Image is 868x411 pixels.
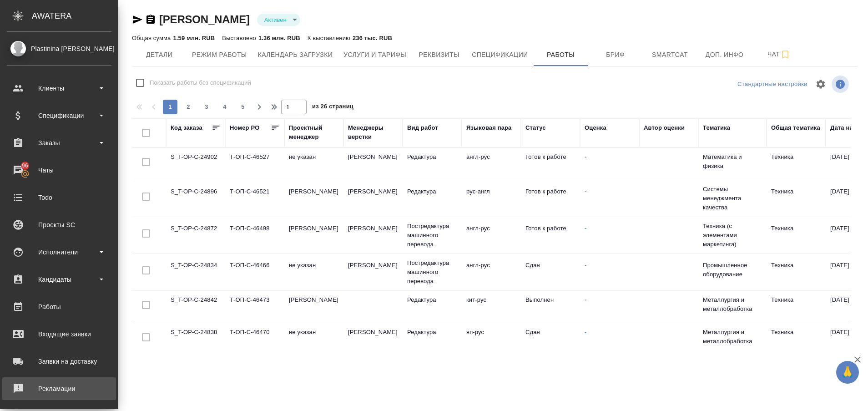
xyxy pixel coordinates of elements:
[7,218,111,232] div: Проекты SC
[462,323,521,355] td: яп-рус
[585,225,586,232] a: -
[137,49,181,61] span: Детали
[767,183,826,214] td: Техника
[353,35,392,41] p: 236 тыс. RUB
[771,123,820,132] div: Общая тематика
[159,13,250,25] a: [PERSON_NAME]
[343,219,403,251] td: [PERSON_NAME]
[703,261,762,279] p: Промышленное оборудование
[166,323,225,355] td: S_T-OP-C-24838
[7,163,111,177] div: Чаты
[150,78,251,87] span: Показать работы без спецификаций
[767,219,826,251] td: Техника
[225,256,284,288] td: Т-ОП-С-46466
[222,35,258,41] p: Выставлено
[262,16,289,24] button: Активен
[521,219,580,251] td: Готов к работе
[289,123,339,142] div: Проектный менеджер
[199,100,214,114] button: 3
[703,123,730,132] div: Тематика
[521,256,580,288] td: Сдан
[585,296,586,303] a: -
[830,123,867,132] div: Дата начала
[236,100,250,114] button: 5
[225,323,284,355] td: Т-ОП-С-46470
[462,219,521,251] td: англ-рус
[703,328,762,346] p: Металлургия и металлобработка
[132,35,173,41] p: Общая сумма
[7,109,111,122] div: Спецификации
[7,245,111,259] div: Исполнители
[2,159,116,182] a: 96Чаты
[407,123,438,132] div: Вид работ
[284,323,343,355] td: не указан
[521,148,580,180] td: Готов к работе
[585,153,586,160] a: -
[225,219,284,251] td: Т-ОП-С-46498
[2,186,116,209] a: Todo
[462,256,521,288] td: англ-рус
[7,136,111,150] div: Заказы
[767,291,826,323] td: Техника
[407,295,457,304] p: Редактура
[166,291,225,323] td: S_T-OP-C-24842
[832,76,851,93] span: Посмотреть информацию
[780,49,791,60] svg: Подписаться
[284,219,343,251] td: [PERSON_NAME]
[32,7,118,25] div: AWATERA
[258,35,300,41] p: 1.36 млн. RUB
[343,323,403,355] td: [PERSON_NAME]
[703,295,762,314] p: Металлургия и металлобработка
[407,328,457,337] p: Редактура
[407,152,457,162] p: Редактура
[145,14,156,25] button: Скопировать ссылку
[225,148,284,180] td: Т-ОП-С-46527
[166,219,225,251] td: S_T-OP-C-24872
[735,77,810,91] div: split button
[171,123,202,132] div: Код заказа
[284,183,343,214] td: [PERSON_NAME]
[192,49,247,61] span: Режим работы
[703,152,762,171] p: Математика и физика
[2,295,116,318] a: Работы
[225,183,284,214] td: Т-ОП-С-46521
[343,49,406,61] span: Услуги и тарифы
[648,49,692,61] span: Smartcat
[7,327,111,341] div: Входящие заявки
[585,123,606,132] div: Оценка
[7,273,111,286] div: Кандидаты
[230,123,259,132] div: Номер PO
[16,161,34,170] span: 96
[132,14,143,25] button: Скопировать ссылку для ЯМессенджера
[173,35,215,41] p: 1.59 млн. RUB
[703,222,762,249] p: Техника (с элементами маркетинга)
[703,49,747,61] span: Доп. инфо
[166,183,225,214] td: S_T-OP-C-24896
[308,35,353,41] p: К выставлению
[181,100,196,114] button: 2
[7,355,111,368] div: Заявки на доставку
[525,123,546,132] div: Статус
[462,183,521,214] td: рус-англ
[284,291,343,323] td: [PERSON_NAME]
[2,213,116,236] a: Проекты SC
[343,148,403,180] td: [PERSON_NAME]
[407,222,457,249] p: Постредактура машинного перевода
[767,323,826,355] td: Техника
[836,361,859,384] button: 🙏
[166,148,225,180] td: S_T-OP-C-24902
[284,148,343,180] td: не указан
[585,329,586,335] a: -
[585,188,586,195] a: -
[2,377,116,400] a: Рекламации
[407,259,457,286] p: Постредактура машинного перевода
[258,49,333,61] span: Календарь загрузки
[199,102,214,112] span: 3
[343,183,403,214] td: [PERSON_NAME]
[472,49,528,61] span: Спецификации
[236,102,250,112] span: 5
[2,350,116,373] a: Заявки на доставку
[312,101,353,114] span: из 26 страниц
[462,291,521,323] td: кит-рус
[466,123,512,132] div: Языковая пара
